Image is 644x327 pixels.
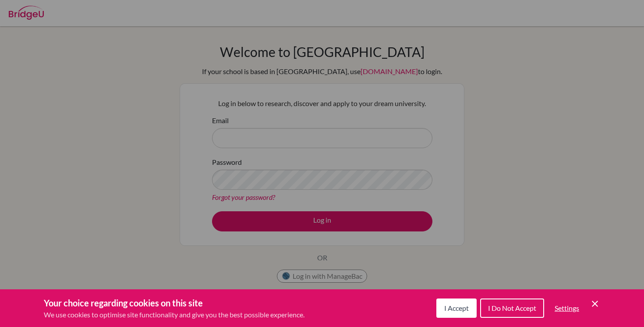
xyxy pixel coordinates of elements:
[590,299,600,309] button: Save and close
[555,304,579,312] span: Settings
[480,299,544,318] button: I Do Not Accept
[548,299,586,317] button: Settings
[44,296,304,309] h3: Your choice regarding cookies on this site
[44,309,304,320] p: We use cookies to optimise site functionality and give you the best possible experience.
[488,304,536,312] span: I Do Not Accept
[436,299,477,318] button: I Accept
[444,304,469,312] span: I Accept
